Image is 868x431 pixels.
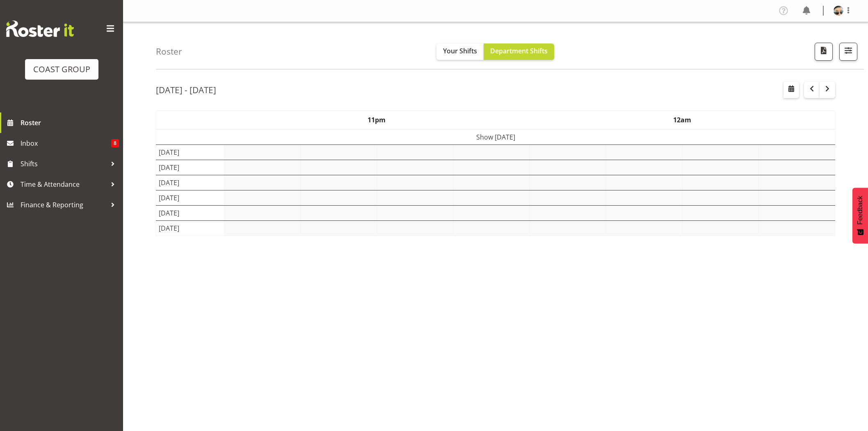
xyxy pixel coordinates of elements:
td: [DATE] [156,205,224,220]
button: Filter Shifts [839,43,857,61]
img: aof-anujarawat71d0d1c466b097e0dd92e270e9672f26.png [834,6,843,16]
h4: Roster [156,47,182,56]
td: Show [DATE] [156,129,835,145]
th: 12am [530,110,835,129]
span: Time & Attendance [21,178,107,190]
span: Your Shifts [443,46,477,55]
span: Feedback [857,196,864,225]
h2: [DATE] - [DATE] [156,85,216,95]
span: Roster [21,117,119,129]
button: Department Shifts [484,44,554,60]
div: COAST GROUP [33,63,90,76]
td: [DATE] [156,144,224,160]
span: Shifts [21,158,107,170]
td: [DATE] [156,190,224,205]
span: 8 [111,139,119,147]
td: [DATE] [156,220,224,236]
span: Finance & Reporting [21,199,107,211]
th: 11pm [224,110,530,129]
td: [DATE] [156,175,224,190]
button: Feedback - Show survey [852,188,868,243]
td: [DATE] [156,160,224,175]
img: Rosterit website logo [6,21,74,37]
span: Inbox [21,137,111,149]
button: Your Shifts [436,44,484,60]
button: Select a specific date within the roster. [783,82,799,98]
span: Department Shifts [490,46,548,55]
button: Download a PDF of the roster according to the set date range. [815,43,833,61]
